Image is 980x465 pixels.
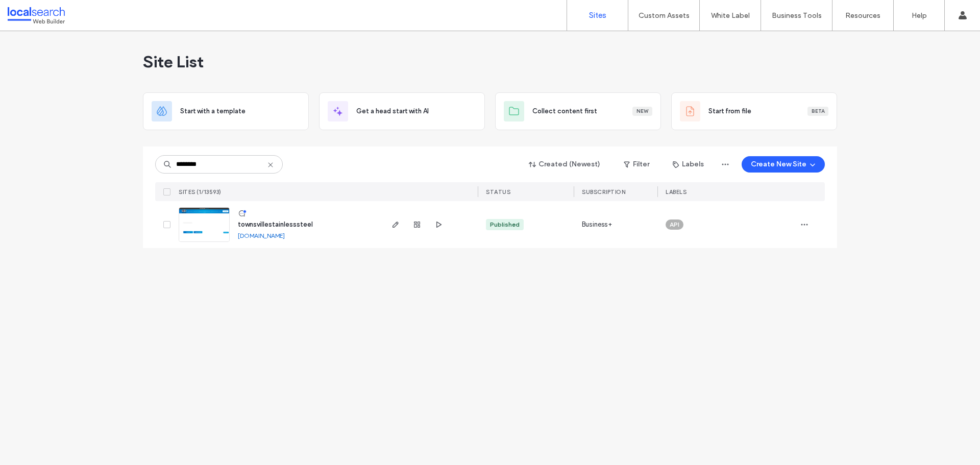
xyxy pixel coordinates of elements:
span: Business+ [582,219,612,230]
button: Labels [664,156,713,173]
div: Collect content firstNew [495,92,661,130]
span: Collect content first [532,106,597,116]
label: Sites [589,11,606,20]
span: Start with a template [180,106,246,116]
span: SITES (1/13593) [179,188,222,195]
button: Created (Newest) [520,156,609,173]
a: townsvillestainlesssteel [238,221,313,228]
label: Resources [845,11,880,20]
label: White Label [711,11,750,20]
button: Create New Site [742,156,825,173]
span: Start from file [708,106,751,116]
span: LABELS [666,188,687,195]
span: Get a head start with AI [356,106,429,116]
span: Site List [143,52,204,72]
div: Start with a template [143,92,309,130]
div: Get a head start with AI [319,92,485,130]
button: Filter [614,156,659,173]
span: SUBSCRIPTION [582,188,625,195]
span: STATUS [486,188,510,195]
div: New [632,107,652,116]
div: Start from fileBeta [671,92,837,130]
label: Business Tools [772,11,822,20]
span: API [670,220,679,229]
a: [DOMAIN_NAME] [238,232,285,239]
label: Custom Assets [639,11,690,20]
div: Beta [807,107,828,116]
label: Help [912,11,927,20]
div: Published [490,220,520,229]
span: Help [23,7,44,16]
